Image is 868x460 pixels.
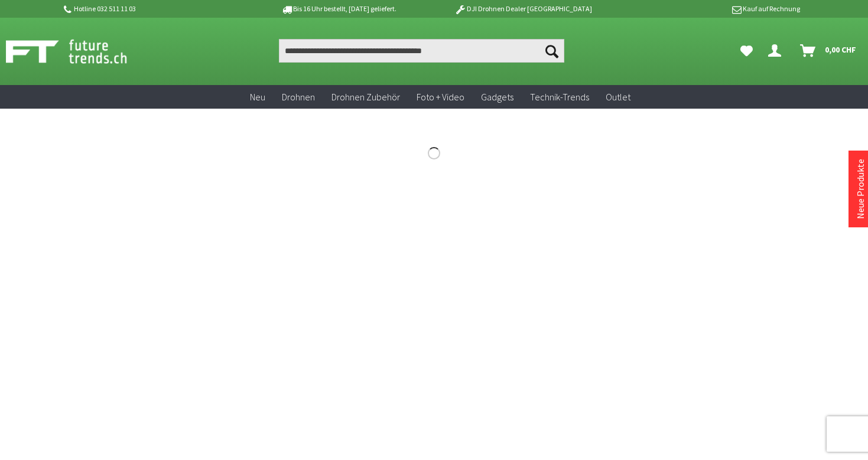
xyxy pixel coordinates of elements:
[323,85,408,109] a: Drohnen Zubehör
[795,39,862,63] a: Warenkorb
[763,39,791,63] a: Dein Konto
[279,39,564,63] input: Produkt, Marke, Kategorie, EAN, Artikelnummer…
[530,91,589,103] span: Technik-Trends
[62,2,246,16] p: Hotline 032 511 11 03
[522,85,597,109] a: Technik-Trends
[6,37,153,66] img: Shop Futuretrends - zur Startseite wechseln
[597,85,639,109] a: Outlet
[408,85,473,109] a: Foto + Video
[246,2,431,16] p: Bis 16 Uhr bestellt, [DATE] geliefert.
[242,85,274,109] a: Neu
[616,2,800,16] p: Kauf auf Rechnung
[734,39,759,63] a: Meine Favoriten
[282,91,315,103] span: Drohnen
[331,91,400,103] span: Drohnen Zubehör
[825,40,856,59] span: 0,00 CHF
[250,91,265,103] span: Neu
[274,85,323,109] a: Drohnen
[431,2,615,16] p: DJI Drohnen Dealer [GEOGRAPHIC_DATA]
[854,159,866,219] a: Neue Produkte
[481,91,513,103] span: Gadgets
[473,85,522,109] a: Gadgets
[539,39,564,63] button: Suchen
[606,91,630,103] span: Outlet
[417,91,464,103] span: Foto + Video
